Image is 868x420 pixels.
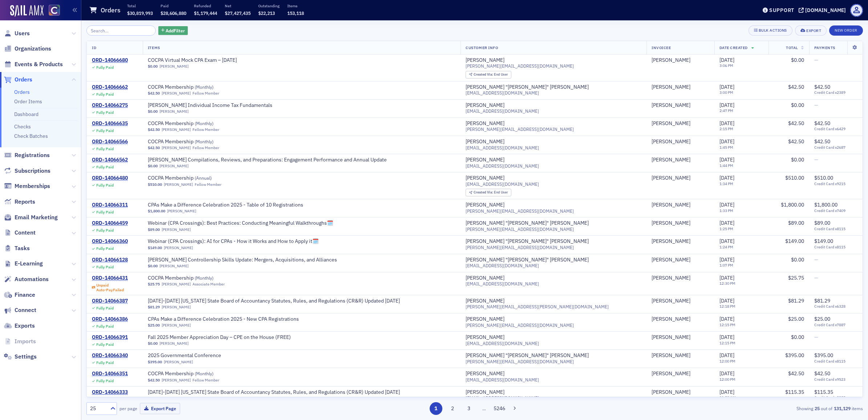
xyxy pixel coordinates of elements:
[92,84,128,91] a: ORD-14066662
[92,257,128,263] a: ORD-14066128
[258,3,280,8] p: Outstanding
[148,102,272,109] span: Surgent's Individual Income Tax Fundamentals
[148,145,160,150] span: $42.50
[15,76,32,84] span: Orders
[466,127,574,132] span: [PERSON_NAME][EMAIL_ADDRESS][DOMAIN_NAME]
[652,275,690,281] a: [PERSON_NAME]
[225,3,251,8] p: Net
[148,371,239,377] a: COCPA Membership (Monthly)
[15,45,51,53] span: Organizations
[829,27,863,33] a: New Order
[466,90,539,96] span: [EMAIL_ADDRESS][DOMAIN_NAME]
[44,5,60,17] a: View Homepage
[652,220,690,227] div: [PERSON_NAME]
[719,120,734,127] span: [DATE]
[466,238,589,245] a: [PERSON_NAME] "[PERSON_NAME]" [PERSON_NAME]
[795,25,827,36] button: Export
[86,25,156,36] input: Search…
[652,202,690,208] a: [PERSON_NAME]
[466,57,504,64] div: [PERSON_NAME]
[466,71,511,79] div: Created Via: End User
[148,45,160,50] span: Items
[92,202,128,208] div: ORD-14066311
[652,298,690,304] div: [PERSON_NAME]
[148,139,239,145] a: COCPA Membership (Monthly)
[92,102,128,109] a: ORD-14066275
[15,306,36,314] span: Connect
[466,371,504,377] div: [PERSON_NAME]
[466,175,504,181] div: [PERSON_NAME]
[4,167,50,175] a: Subscriptions
[15,291,35,299] span: Finance
[814,127,857,131] span: Credit Card x6429
[652,371,690,377] a: [PERSON_NAME]
[4,337,36,345] a: Imports
[161,10,186,16] span: $28,606,880
[652,175,690,181] a: [PERSON_NAME]
[195,120,214,126] span: ( Monthly )
[829,25,863,36] button: New Order
[148,120,239,127] a: COCPA Membership (Monthly)
[652,157,690,163] div: [PERSON_NAME]
[92,157,128,163] a: ORD-14066562
[148,175,239,181] a: COCPA Membership (Annual)
[466,316,504,323] a: [PERSON_NAME]
[148,175,239,181] span: COCPA Membership
[10,5,44,17] img: SailAMX
[148,57,239,64] span: COCPA Virtual Mock CPA Exam – October, 2025
[92,352,128,359] div: ORD-14066340
[466,220,589,227] div: [PERSON_NAME] "[PERSON_NAME]" [PERSON_NAME]
[799,8,848,13] button: [DOMAIN_NAME]
[92,275,128,281] a: ORD-14066431
[652,139,709,145] span: Wasfia Hussain
[652,57,690,64] a: [PERSON_NAME]
[652,352,690,359] div: [PERSON_NAME]
[148,120,239,127] span: COCPA Membership
[466,275,504,281] a: [PERSON_NAME]
[92,334,128,341] div: ORD-14066391
[162,282,191,287] a: [PERSON_NAME]
[119,405,137,412] label: per page
[430,402,442,415] button: 1
[194,3,217,8] p: Refunded
[148,275,239,281] a: COCPA Membership (Monthly)
[15,353,37,361] span: Settings
[148,157,387,163] a: [PERSON_NAME] Compilations, Reviews, and Preparations: Engagement Performance and Annual Update
[92,371,128,377] a: ORD-14066351
[164,396,193,401] a: [PERSON_NAME]
[719,84,734,90] span: [DATE]
[15,275,49,283] span: Automations
[15,167,50,175] span: Subscriptions
[148,334,291,341] a: Fall 2025 Member Appreciation Day – CPE on the House (FREE)
[148,220,333,227] a: Webinar (CPA Crossings): Best Practices: Conducting Meaningful Walkthroughs🗓️
[806,29,821,33] div: Export
[652,139,690,145] div: [PERSON_NAME]
[788,84,804,90] span: $42.50
[4,353,37,361] a: Settings
[652,102,690,109] div: [PERSON_NAME]
[446,402,459,415] button: 2
[162,145,191,150] a: [PERSON_NAME]
[101,6,121,15] h1: Orders
[148,389,400,396] a: [DATE]-[DATE] [US_STATE] State Board of Accountancy Statutes, Rules, and Regulations (CR&R) Updat...
[719,138,734,145] span: [DATE]
[162,378,191,383] a: [PERSON_NAME]
[164,245,193,250] a: [PERSON_NAME]
[148,238,319,245] span: Webinar (CPA Crossings): AI for CPAs - How it Works and How to Apply it🗓️
[814,57,818,63] span: —
[4,291,35,299] a: Finance
[719,145,733,150] time: 1:45 PM
[162,127,191,132] a: [PERSON_NAME]
[652,334,690,341] div: [PERSON_NAME]
[652,120,690,127] a: [PERSON_NAME]
[92,298,128,304] a: ORD-14066387
[814,102,818,108] span: —
[92,57,128,64] a: ORD-14066680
